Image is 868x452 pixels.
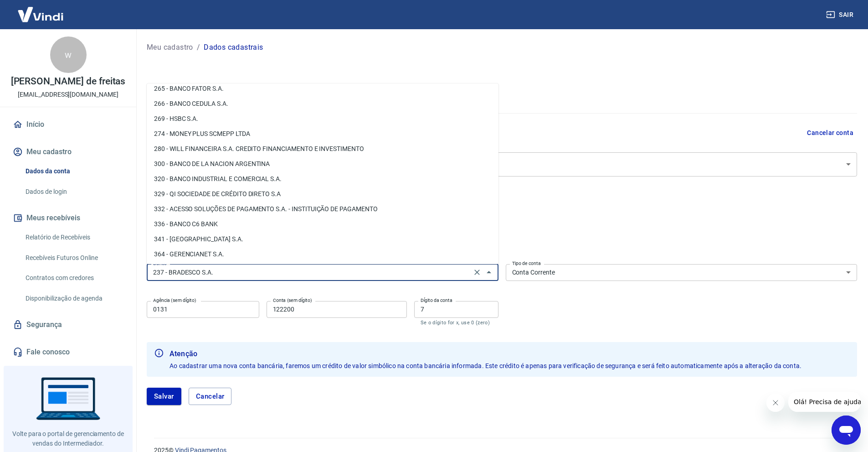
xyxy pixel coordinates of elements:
[18,90,118,99] p: [EMAIL_ADDRESS][DOMAIN_NAME]
[22,269,125,287] a: Contratos com credores
[22,249,125,267] a: Recebíveis Futuros Online
[147,141,498,156] li: 280 - WILL FINANCEIRA S.A. CREDITO FINANCIAMENTO E INVESTIMENTO
[147,81,498,96] li: 265 - BANCO FATOR S.A.
[11,342,125,362] a: Fale conosco
[189,388,232,405] button: Cancelar
[147,217,498,232] li: 336 - BANCO C6 BANK
[22,162,125,181] a: Dados da conta
[421,320,492,326] p: Se o dígito for x, use 0 (zero)
[11,208,125,228] button: Meus recebíveis
[147,156,498,171] li: 300 - BANCO DE LA NACION ARGENTINA
[197,42,200,53] p: /
[512,260,541,267] label: Tipo de conta
[147,202,498,217] li: 332 - ACESSO SOLUÇÕES DE PAGAMENTO S.A. - INSTITUIÇÃO DE PAGAMENTO
[803,125,857,141] button: Cancelar conta
[147,84,857,99] h5: Dados cadastrais
[50,36,87,73] div: w
[153,297,196,304] label: Agência (sem dígito)
[22,228,125,247] a: Relatório de Recebíveis
[471,266,483,279] button: Clear
[832,416,861,445] iframe: Botão para abrir a janela de mensagens
[22,182,125,201] a: Dados de login
[11,142,125,162] button: Meu cadastro
[273,297,312,304] label: Conta (sem dígito)
[766,394,785,412] iframe: Fechar mensagem
[153,260,167,267] label: Banco
[11,77,126,86] p: [PERSON_NAME] de freitas
[11,0,70,28] img: Vindi
[147,232,498,247] li: 341 - [GEOGRAPHIC_DATA] S.A.
[147,388,181,405] button: Salvar
[147,42,193,53] a: Meu cadastro
[5,6,77,14] span: Olá! Precisa de ajuda?
[169,348,801,359] b: Atenção
[147,126,498,141] li: 274 - MONEY PLUS SCMEPP LTDA
[824,6,857,23] button: Sair
[22,289,125,308] a: Disponibilização de agenda
[11,315,125,335] a: Segurança
[147,111,498,126] li: 269 - HSBC S.A.
[147,187,498,202] li: 329 - QI SOCIEDADE DE CRÉDITO DIRETO S.A
[11,114,125,135] a: Início
[483,266,495,279] button: Fechar
[147,247,498,262] li: 364 - GERENCIANET S.A.
[147,152,857,177] div: EL SHADDAI WTF - COMERCIO DE LIVROS E ARTIGOS EVANGELICOS LTDA- ME
[147,262,498,277] li: 366 - BANCO SOCIETE GENERALE BRASIL S.A.
[169,362,801,369] span: Ao cadastrar uma nova conta bancária, faremos um crédito de valor simbólico na conta bancária inf...
[147,96,498,111] li: 266 - BANCO CEDULA S.A.
[147,171,498,187] li: 320 - BANCO INDUSTRIAL E COMERCIAL S.A.
[788,392,861,412] iframe: Mensagem da empresa
[204,42,263,53] p: Dados cadastrais
[421,297,452,304] label: Dígito da conta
